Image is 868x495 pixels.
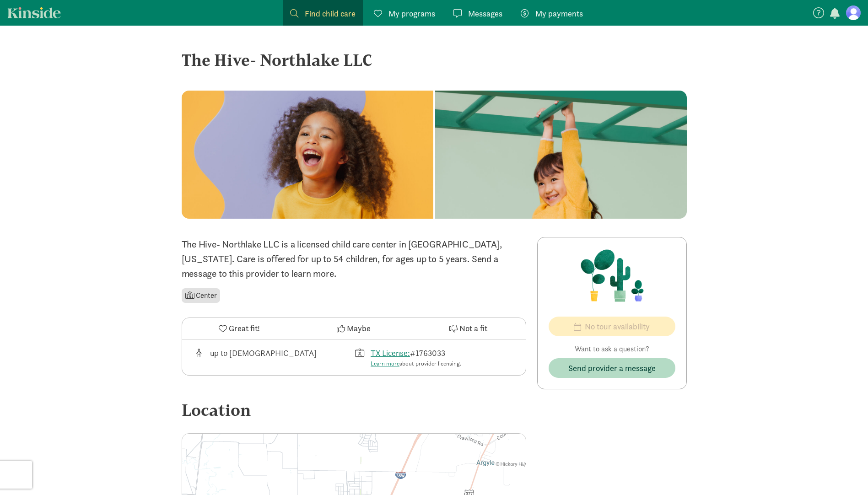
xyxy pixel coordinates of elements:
a: Learn more [371,360,399,367]
button: Maybe [297,318,411,339]
div: License number [354,347,515,368]
button: No tour availability [549,317,675,336]
p: Want to ask a question? [549,344,675,355]
div: #1763033 [371,347,461,368]
div: The Hive- Northlake LLC is a licensed child care center in [GEOGRAPHIC_DATA], [US_STATE]. Care is... [182,237,526,281]
span: No tour availability [585,320,650,333]
span: Messages [468,7,502,20]
span: My payments [535,7,583,20]
a: Kinside [7,7,61,18]
li: Center [182,288,221,303]
div: about provider licensing. [371,359,461,368]
button: Not a fit [411,318,525,339]
button: Send provider a message [549,358,675,378]
span: Not a fit [459,322,487,334]
div: Age range for children that this provider cares for [193,347,354,368]
span: Find child care [305,7,356,20]
div: The Hive- Northlake LLC [182,48,687,72]
span: My programs [388,7,435,20]
span: Send provider a message [568,362,656,374]
span: Maybe [347,322,371,334]
div: up to [DEMOGRAPHIC_DATA] [210,347,317,368]
div: Location [182,398,526,422]
a: TX License: [371,348,410,358]
span: Great fit! [229,322,260,334]
button: Great fit! [182,318,297,339]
